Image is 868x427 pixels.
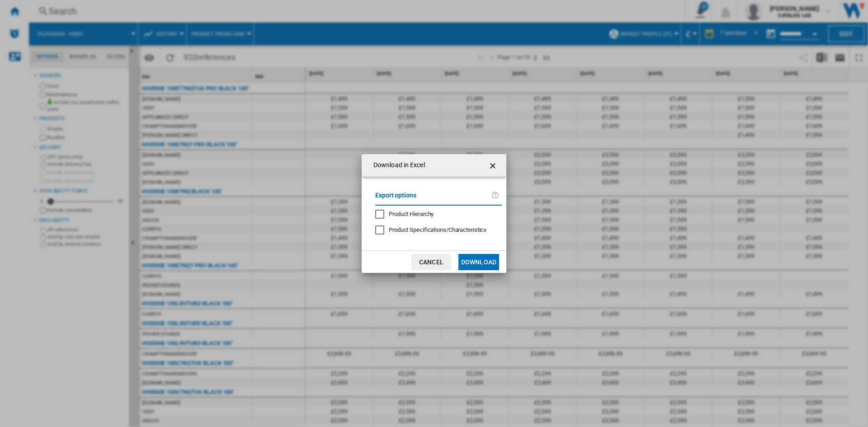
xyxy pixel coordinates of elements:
[389,226,486,234] div: Only applies to Category View
[411,254,451,270] button: Cancel
[458,254,499,270] button: Download
[375,210,495,219] md-checkbox: Product Hierarchy
[389,226,486,233] span: Product Specifications/Characteristics
[369,161,425,170] h4: Download in Excel
[389,211,434,217] span: Product Hierarchy
[488,160,499,171] ng-md-icon: getI18NText('BUTTONS.CLOSE_DIALOG')
[375,190,491,207] label: Export options
[485,156,503,174] button: getI18NText('BUTTONS.CLOSE_DIALOG')
[362,154,506,273] md-dialog: Download in ...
